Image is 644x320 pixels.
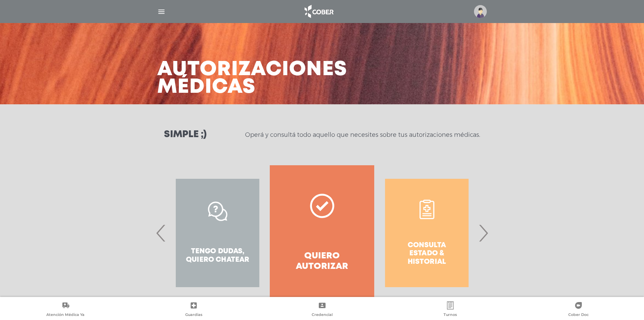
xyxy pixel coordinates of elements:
a: Turnos [386,301,514,319]
span: Credencial [312,312,333,318]
h3: Simple ;) [164,130,207,140]
span: Guardias [185,312,202,318]
span: Previous [154,215,168,251]
img: profile-placeholder.svg [474,5,487,18]
a: Atención Médica Ya [1,301,129,319]
img: logo_cober_home-white.png [301,3,336,20]
span: Cober Doc [568,312,589,318]
p: Operá y consultá todo aquello que necesites sobre tus autorizaciones médicas. [245,131,480,139]
h3: Autorizaciones médicas [157,61,347,96]
span: Next [477,215,490,251]
a: Cober Doc [515,301,643,319]
a: Guardias [129,301,258,319]
img: Cober_menu-lines-white.svg [157,7,166,16]
a: Quiero autorizar [270,165,374,301]
h4: Quiero autorizar [282,251,362,272]
span: Atención Médica Ya [46,312,85,318]
span: Turnos [444,312,457,318]
a: Credencial [258,301,386,319]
